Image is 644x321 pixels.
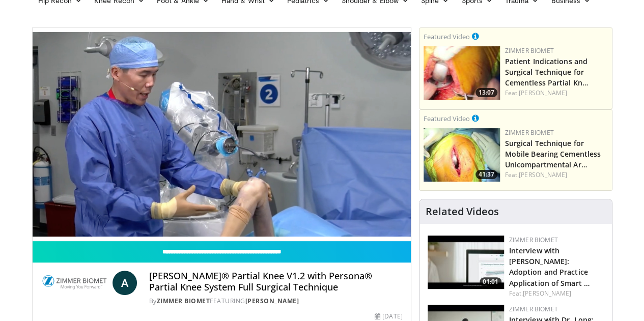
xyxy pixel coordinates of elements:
[245,297,299,305] a: [PERSON_NAME]
[509,289,604,298] div: Feat.
[475,88,497,97] span: 13:07
[424,128,500,182] img: 827ba7c0-d001-4ae6-9e1c-6d4d4016a445.150x105_q85_crop-smart_upscale.jpg
[375,312,402,321] div: [DATE]
[505,170,608,180] div: Feat.
[424,46,500,100] img: 3efde6b3-4cc2-4370-89c9-d2e13bff7c5c.150x105_q85_crop-smart_upscale.jpg
[505,56,589,87] a: Patient Indications and Surgical Technique for Cementless Partial Kn…
[428,236,504,289] a: 01:01
[475,170,497,179] span: 41:37
[149,297,403,306] div: By FEATURING
[33,28,411,241] video-js: Video Player
[505,138,601,169] a: Surgical Technique for Mobile Bearing Cementless Unicompartmental Ar…
[426,206,499,218] h4: Related Videos
[509,236,558,244] a: Zimmer Biomet
[480,277,501,286] span: 01:01
[523,289,571,298] a: [PERSON_NAME]
[113,271,137,295] a: A
[157,297,210,305] a: Zimmer Biomet
[424,46,500,100] a: 13:07
[505,128,554,137] a: Zimmer Biomet
[424,114,470,123] small: Featured Video
[149,271,403,293] h4: [PERSON_NAME]® Partial Knee V1.2 with Persona® Partial Knee System Full Surgical Technique
[424,32,470,41] small: Featured Video
[519,170,567,179] a: [PERSON_NAME]
[41,271,108,295] img: Zimmer Biomet
[505,89,608,98] div: Feat.
[509,246,590,287] a: Interview with [PERSON_NAME]: Adoption and Practice Application of Smart …
[509,305,558,313] a: Zimmer Biomet
[424,128,500,182] a: 41:37
[519,89,567,97] a: [PERSON_NAME]
[505,46,554,55] a: Zimmer Biomet
[428,236,504,289] img: 9076d05d-1948-43d5-895b-0b32d3e064e7.150x105_q85_crop-smart_upscale.jpg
